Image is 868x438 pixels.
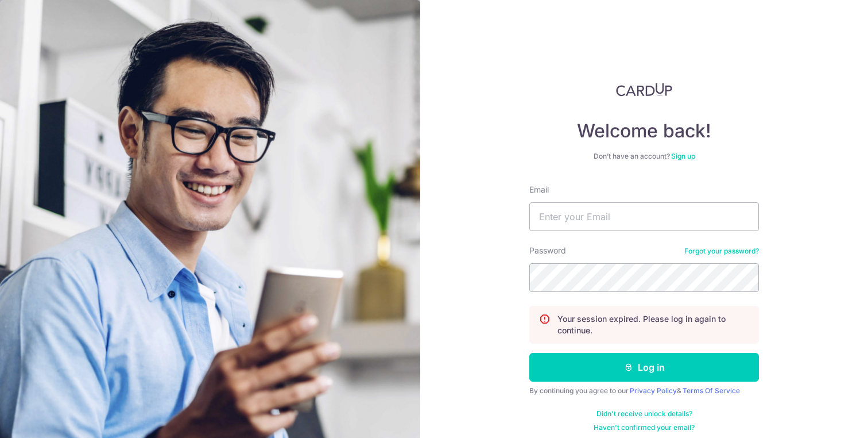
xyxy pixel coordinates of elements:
[616,83,672,97] img: CardUp Logo
[529,386,759,395] div: By continuing you agree to our &
[683,386,740,395] a: Terms Of Service
[529,353,759,382] button: Log in
[557,313,749,336] p: Your session expired. Please log in again to continue.
[529,202,759,231] input: Enter your Email
[529,152,759,161] div: Don’t have an account?
[671,152,695,160] a: Sign up
[594,423,695,432] a: Haven't confirmed your email?
[529,120,759,143] h4: Welcome back!
[529,184,549,195] label: Email
[529,245,566,256] label: Password
[630,386,677,395] a: Privacy Policy
[684,247,759,256] a: Forgot your password?
[596,409,692,418] a: Didn't receive unlock details?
